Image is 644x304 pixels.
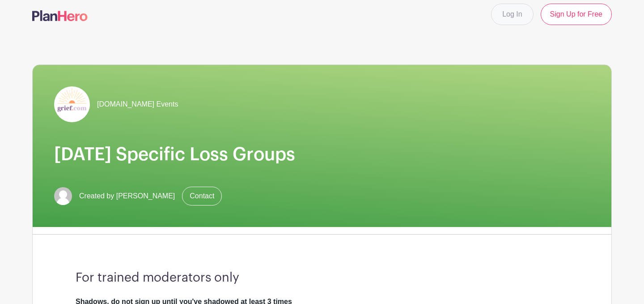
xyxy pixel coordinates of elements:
[54,86,90,122] img: grief-logo-planhero.png
[541,4,612,25] a: Sign Up for Free
[182,187,222,206] a: Contact
[76,270,568,286] h3: For trained moderators only
[32,10,88,21] img: logo-507f7623f17ff9eddc593b1ce0a138ce2505c220e1c5a4e2b4648c50719b7d32.svg
[54,144,590,165] h1: [DATE] Specific Loss Groups
[97,99,178,110] span: [DOMAIN_NAME] Events
[79,191,175,201] span: Created by [PERSON_NAME]
[54,187,72,205] img: default-ce2991bfa6775e67f084385cd625a349d9dcbb7a52a09fb2fda1e96e2d18dcdb.png
[491,4,533,25] a: Log In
